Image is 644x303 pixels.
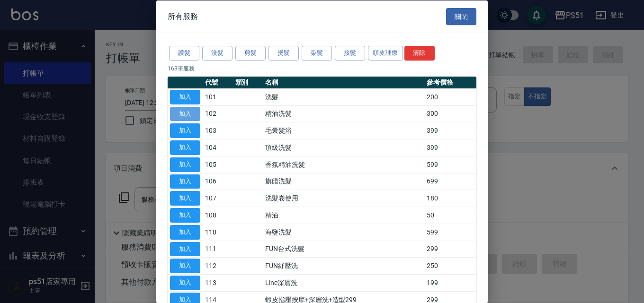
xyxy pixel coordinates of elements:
[203,241,233,258] td: 111
[203,173,233,190] td: 106
[170,157,200,172] button: 加入
[424,173,476,190] td: 699
[268,46,299,61] button: 燙髮
[203,76,233,88] th: 代號
[424,190,476,207] td: 180
[263,76,424,88] th: 名稱
[263,274,424,291] td: Line深層洗
[404,46,435,61] button: 清除
[263,241,424,258] td: FUN台式洗髮
[263,122,424,139] td: 毛囊髮浴
[233,76,263,88] th: 類別
[424,122,476,139] td: 399
[202,46,233,61] button: 洗髮
[424,257,476,274] td: 250
[263,105,424,122] td: 精油洗髮
[170,106,200,121] button: 加入
[203,257,233,274] td: 112
[170,276,200,290] button: 加入
[170,191,200,206] button: 加入
[170,259,200,273] button: 加入
[335,46,365,61] button: 接髮
[302,46,332,61] button: 染髮
[203,224,233,241] td: 110
[424,241,476,258] td: 299
[203,139,233,156] td: 104
[170,242,200,256] button: 加入
[424,224,476,241] td: 599
[263,173,424,190] td: 旗艦洗髮
[424,76,476,88] th: 參考價格
[424,139,476,156] td: 399
[424,207,476,224] td: 50
[235,46,266,61] button: 剪髮
[203,274,233,291] td: 113
[203,122,233,139] td: 103
[424,105,476,122] td: 300
[203,105,233,122] td: 102
[169,46,199,61] button: 護髮
[424,274,476,291] td: 199
[368,46,403,61] button: 頭皮理療
[263,139,424,156] td: 頂級洗髮
[203,156,233,173] td: 105
[170,225,200,239] button: 加入
[424,156,476,173] td: 599
[446,8,476,25] button: 關閉
[263,190,424,207] td: 洗髮卷使用
[203,190,233,207] td: 107
[263,88,424,105] td: 洗髮
[263,224,424,241] td: 海鹽洗髮
[203,88,233,105] td: 101
[168,64,476,72] p: 163 筆服務
[170,208,200,223] button: 加入
[170,123,200,138] button: 加入
[170,174,200,189] button: 加入
[263,156,424,173] td: 香氛精油洗髮
[203,207,233,224] td: 108
[168,11,198,21] span: 所有服務
[170,89,200,104] button: 加入
[263,257,424,274] td: FUN紓壓洗
[263,207,424,224] td: 精油
[170,140,200,155] button: 加入
[424,88,476,105] td: 200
